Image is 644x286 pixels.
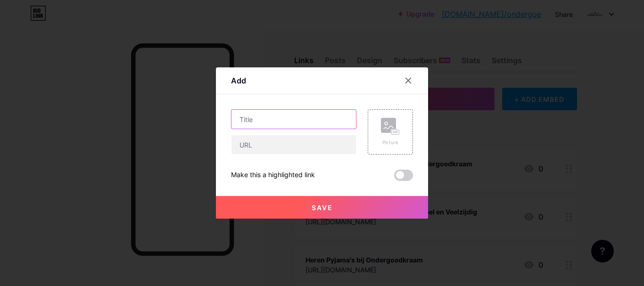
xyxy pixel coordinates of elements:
div: Make this a highlighted link [231,170,315,181]
button: Save [216,196,428,219]
input: Title [231,110,356,129]
input: URL [231,135,356,154]
div: Add [231,75,246,86]
span: Save [312,204,333,212]
div: Picture [381,139,400,146]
